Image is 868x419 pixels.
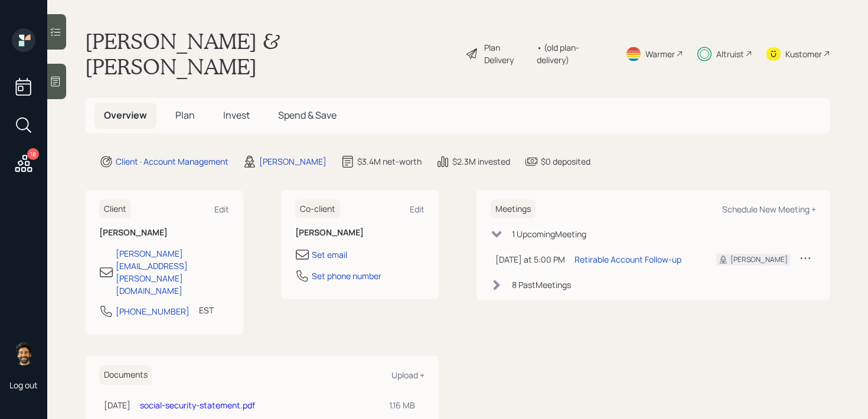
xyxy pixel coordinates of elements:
[312,248,347,261] div: Set email
[116,155,229,168] div: Client · Account Management
[27,148,39,160] div: 18
[491,199,536,219] h6: Meetings
[223,109,250,122] span: Invest
[575,253,681,266] div: Retirable Account Follow-up
[484,41,531,66] div: Plan Delivery
[357,155,422,168] div: $3.4M net-worth
[116,247,229,297] div: [PERSON_NAME][EMAIL_ADDRESS][PERSON_NAME][DOMAIN_NAME]
[410,204,425,215] div: Edit
[495,253,565,266] div: [DATE] at 5:00 PM
[541,155,590,168] div: $0 deposited
[295,228,425,238] h6: [PERSON_NAME]
[452,155,510,168] div: $2.3M invested
[9,379,38,391] div: Log out
[645,48,675,60] div: Warmer
[278,109,337,122] span: Spend & Save
[391,369,425,381] div: Upload +
[512,279,571,291] div: 8 Past Meeting s
[537,41,611,66] div: • (old plan-delivery)
[312,270,381,282] div: Set phone number
[512,228,586,240] div: 1 Upcoming Meeting
[199,304,214,316] div: EST
[116,305,190,317] div: [PHONE_NUMBER]
[722,204,816,215] div: Schedule New Meeting +
[214,204,229,215] div: Edit
[140,400,255,411] a: social-security-statement.pdf
[99,228,229,238] h6: [PERSON_NAME]
[389,399,420,411] div: 1.16 MB
[104,399,130,411] div: [DATE]
[85,28,456,79] h1: [PERSON_NAME] & [PERSON_NAME]
[12,342,35,365] img: eric-schwartz-headshot.png
[730,254,788,265] div: [PERSON_NAME]
[99,365,152,385] h6: Documents
[295,199,340,219] h6: Co-client
[175,109,195,122] span: Plan
[99,199,131,219] h6: Client
[785,48,822,60] div: Kustomer
[259,155,327,168] div: [PERSON_NAME]
[716,48,744,60] div: Altruist
[104,109,147,122] span: Overview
